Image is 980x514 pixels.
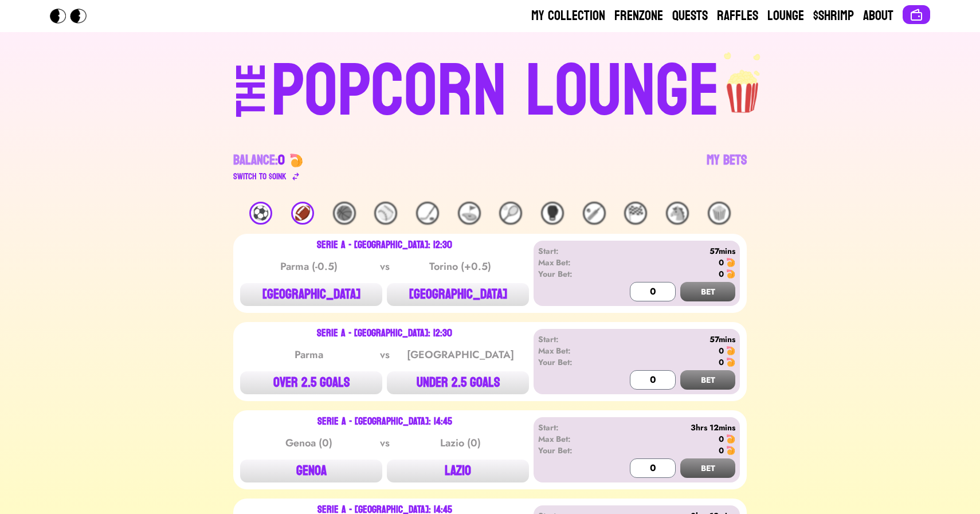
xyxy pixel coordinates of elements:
[707,151,747,183] a: My Bets
[538,422,604,433] div: Start:
[708,202,731,225] div: 🍿
[233,151,285,170] div: Balance:
[541,202,564,225] div: 🥊
[719,433,724,445] div: 0
[251,347,367,363] div: Parma
[726,346,735,355] img: 🍤
[387,371,529,394] button: UNDER 2.5 GOALS
[726,269,735,278] img: 🍤
[720,50,767,115] img: popcorn
[402,347,518,363] div: [GEOGRAPHIC_DATA]
[624,202,647,225] div: 🏁
[614,7,663,25] a: Frenzone
[240,371,382,394] button: OVER 2.5 GOALS
[813,7,854,25] a: $Shrimp
[378,347,392,363] div: vs
[416,202,439,225] div: 🏒
[863,7,893,25] a: About
[531,7,605,25] a: My Collection
[726,258,735,267] img: 🍤
[604,333,735,345] div: 57mins
[538,356,604,368] div: Your Bet:
[719,268,724,280] div: 0
[137,50,843,128] a: THEPOPCORN LOUNGEpopcorn
[719,445,724,456] div: 0
[680,282,735,301] button: BET
[538,257,604,268] div: Max Bet:
[499,202,522,225] div: 🎾
[726,434,735,444] img: 🍤
[291,202,314,225] div: 🏈
[604,245,735,257] div: 57mins
[719,356,724,368] div: 0
[666,202,689,225] div: 🐴
[387,460,529,482] button: LAZIO
[910,8,923,22] img: Connect wallet
[717,7,758,25] a: Raffles
[240,460,382,482] button: GENOA
[538,268,604,280] div: Your Bet:
[538,345,604,356] div: Max Bet:
[538,333,604,345] div: Start:
[289,154,303,167] img: 🍤
[317,241,452,250] div: Serie A - [GEOGRAPHIC_DATA]: 12:30
[251,435,367,451] div: Genoa (0)
[672,7,708,25] a: Quests
[726,446,735,455] img: 🍤
[317,417,452,426] div: Serie A - [GEOGRAPHIC_DATA]: 14:45
[251,258,367,274] div: Parma (-0.5)
[583,202,606,225] div: 🏏
[458,202,481,225] div: ⛳️
[680,370,735,390] button: BET
[538,433,604,445] div: Max Bet:
[374,202,397,225] div: ⚾️
[50,9,96,23] img: Popcorn
[719,345,724,356] div: 0
[538,245,604,257] div: Start:
[604,422,735,433] div: 3hrs 12mins
[767,7,804,25] a: Lounge
[231,64,272,140] div: THE
[719,257,724,268] div: 0
[726,358,735,367] img: 🍤
[378,258,392,274] div: vs
[680,458,735,478] button: BET
[249,202,272,225] div: ⚽️
[271,55,720,128] div: POPCORN LOUNGE
[278,148,285,172] span: 0
[538,445,604,456] div: Your Bet:
[387,283,529,306] button: [GEOGRAPHIC_DATA]
[333,202,356,225] div: 🏀
[317,329,452,338] div: Serie A - [GEOGRAPHIC_DATA]: 12:30
[233,170,287,183] div: Switch to $ OINK
[402,435,518,451] div: Lazio (0)
[240,283,382,306] button: [GEOGRAPHIC_DATA]
[402,258,518,274] div: Torino (+0.5)
[378,435,392,451] div: vs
